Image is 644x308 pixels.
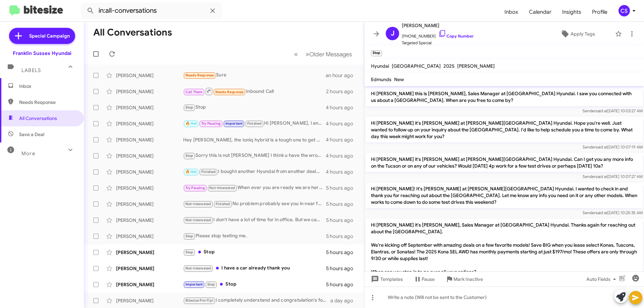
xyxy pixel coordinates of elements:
span: J [391,28,394,39]
div: [PERSON_NAME] [116,233,183,240]
span: Bitesize Pro-Tip! [185,298,213,303]
a: Copy Number [438,34,474,39]
span: Calendar [524,2,557,22]
div: 5 hours ago [326,281,359,288]
span: [GEOGRAPHIC_DATA] [392,63,441,69]
span: Edmunds [371,76,391,82]
div: 5 hours ago [326,185,359,191]
span: Important [185,282,203,287]
span: Needs Response [185,73,214,77]
span: Stop [185,250,194,254]
button: Templates [364,273,408,285]
span: said at [596,210,607,215]
div: [PERSON_NAME] [116,265,183,272]
span: Auto Fields [586,273,619,285]
div: a day ago [330,297,359,304]
span: Not-Interested [185,202,211,206]
span: Hyundai [371,63,389,69]
p: Hi [PERSON_NAME] this is [PERSON_NAME], Sales Manager at [GEOGRAPHIC_DATA] Hyundai. I saw you con... [366,87,643,106]
div: [PERSON_NAME] [116,169,183,175]
span: New [394,76,404,82]
div: 2 hours ago [326,88,359,95]
div: Stop [183,281,326,288]
div: Inbound Call [183,87,326,96]
span: Sender [DATE] 10:25:35 AM [583,210,643,215]
span: Inbox [19,83,76,89]
button: Auto Fields [581,273,624,285]
a: Special Campaign [9,28,75,44]
span: Mark Inactive [453,273,483,285]
span: Finished [201,170,216,174]
span: 🔥 Hot [185,170,197,174]
span: Needs Response [19,99,76,106]
div: Sorry this is not [PERSON_NAME] I think u have the wrong number [183,152,326,160]
span: Stop [207,282,215,287]
div: [PERSON_NAME] [116,217,183,224]
span: said at [596,174,607,179]
div: When ever you are ready we are here for you. Heal up glad you are ok [183,184,326,192]
span: Sender [DATE] 10:02:27 AM [583,108,643,113]
div: Hey [PERSON_NAME], the Ioniq hybrid is a tough one to get a hold of here. Most people are keeping... [183,136,326,143]
button: CS [613,5,637,16]
span: Labels [21,67,41,73]
div: 5 hours ago [326,249,359,256]
p: Hi [PERSON_NAME]! It's [PERSON_NAME] at [PERSON_NAME][GEOGRAPHIC_DATA] Hyundai. I wanted to check... [366,183,643,208]
a: Inbox [499,2,524,22]
span: Older Messages [309,51,352,58]
div: [PERSON_NAME] [116,249,183,256]
h1: All Conversations [93,27,172,38]
span: All Conversations [19,115,57,122]
div: Sure [183,71,326,79]
div: Stop [183,104,326,111]
button: Mark Inactive [440,273,488,285]
span: Stop [185,234,194,238]
button: Previous [290,47,302,61]
button: Pause [408,273,440,285]
span: Try Pausing [201,121,221,126]
span: 2025 [443,63,454,69]
div: [PERSON_NAME] [116,185,183,191]
div: [PERSON_NAME] [116,88,183,95]
div: Please stop texting me. [183,232,326,240]
span: Try Pausing [185,186,205,190]
small: Stop [371,50,382,56]
div: [PERSON_NAME] [116,281,183,288]
span: Finished [247,121,262,126]
a: Profile [587,2,613,22]
div: an hour ago [326,72,359,79]
input: Search [81,3,222,19]
span: Apply Tags [571,28,595,40]
span: Save a Deal [19,131,44,138]
div: [PERSON_NAME] [116,152,183,159]
div: [PERSON_NAME] [116,201,183,207]
div: 4 hours ago [326,120,359,127]
p: Hi [PERSON_NAME] it's [PERSON_NAME], Sales Manager at [GEOGRAPHIC_DATA] Hyundai. Thanks again for... [366,219,643,278]
span: Not-Interested [209,186,235,190]
div: [PERSON_NAME] [116,297,183,304]
span: 🔥 Hot [185,121,197,126]
div: Hi [PERSON_NAME], I ended up buying a car that had a spare tire, Toyota RAV4 hybrid. RAV4 hybrid.... [183,120,326,127]
span: Needs Response [215,90,244,94]
span: Not-Interested [185,266,211,270]
span: Special Campaign [29,33,70,39]
div: 4 hours ago [326,104,359,111]
nav: Page navigation example [290,47,356,61]
span: Stop [185,153,194,158]
div: I have a car already thank you [183,264,326,272]
span: Sender [DATE] 10:07:27 AM [583,174,643,179]
div: I bought another Hyundai from another dealership. [183,168,326,176]
a: Insights [557,2,587,22]
p: Hi [PERSON_NAME] it's [PERSON_NAME] at [PERSON_NAME][GEOGRAPHIC_DATA] Hyundai. Hope you're well. ... [366,117,643,142]
div: 4 hours ago [326,169,359,175]
span: said at [596,144,607,149]
button: Next [302,47,356,61]
div: I completely understand and congratulation's for your daughter . We can help with the process of ... [183,297,330,304]
span: » [306,50,309,58]
span: [PHONE_NUMBER] [402,29,474,40]
div: 4 hours ago [326,152,359,159]
span: Not-Interested [185,218,211,222]
span: said at [596,108,607,113]
span: Pause [422,273,435,285]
